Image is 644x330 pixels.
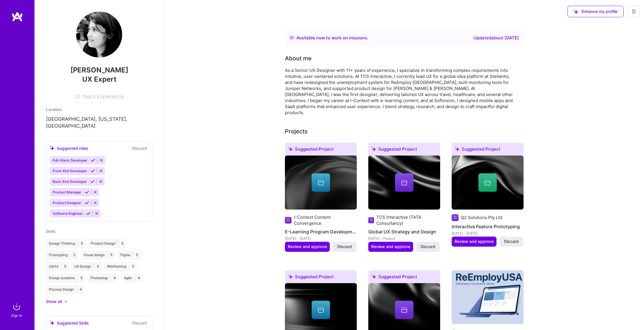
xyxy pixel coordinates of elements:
[11,301,22,312] img: sign in
[99,179,103,184] i: Reject
[53,158,87,162] span: Full-Stack Developer
[131,320,149,326] button: Discard
[131,145,149,151] button: Discard
[50,320,89,326] div: Suggested Skills
[376,214,440,226] div: TCS Interactive (TATA Consultancy)
[118,241,119,246] span: |
[288,275,293,279] i: icon SuggestedTeams
[285,228,357,235] h4: E-Learning Program Development
[372,275,376,279] i: icon SuggestedTeams
[82,75,116,83] span: UX Expert
[110,276,111,280] span: |
[285,54,312,63] div: About me
[46,250,78,260] div: Prototyping 5
[50,321,55,325] i: icon SuggestedTeams
[53,169,87,173] span: Front-End Developer
[452,143,524,158] div: Suggested Project
[53,190,81,194] span: Product Manager
[99,169,103,173] i: Reject
[46,66,152,74] span: [PERSON_NAME]
[85,190,89,194] i: Accept
[99,158,103,162] i: Reject
[80,250,115,260] div: Visual design 5
[12,301,22,319] a: sign inSign In
[90,179,95,184] i: Accept
[285,67,515,116] div: As a Senior UX Designer with 11+ years of experience, I specialize in transforming complex requir...
[368,143,440,158] div: Suggested Project
[93,190,97,194] i: Reject
[372,147,376,151] i: icon SuggestedTeams
[452,156,524,210] img: cover
[452,237,497,246] button: Review and approve
[416,242,440,252] button: Discard
[504,239,519,244] span: Discard
[452,270,524,324] img: ReEmplyUSA: Empowering Workforce Reintegration
[452,230,524,236] div: [DATE] - [DATE]
[129,264,130,269] span: |
[50,146,55,151] i: icon SuggestedTeams
[93,201,97,205] i: Reject
[294,214,357,226] div: I-Context Content Convergence
[70,253,71,257] span: |
[95,211,99,216] i: Reject
[88,273,119,283] div: Photoshop 4
[288,147,293,151] i: icon SuggestedTeams
[368,156,440,210] img: cover
[368,228,440,235] h4: Global UX Strategy and Design
[76,11,122,57] img: User Avatar
[455,147,459,151] i: icon SuggestedTeams
[290,35,294,40] img: Availability
[421,244,435,250] span: Discard
[88,239,126,248] div: Product Design 5
[46,229,55,234] span: Skills
[368,217,374,224] img: Company logo
[46,299,62,304] div: Show all
[285,217,292,224] img: Company logo
[285,127,308,136] div: Projects
[104,262,137,271] div: Wireframing 5
[337,244,352,250] span: Discard
[77,276,78,280] span: |
[296,34,368,41] div: Available now to work on missions .
[452,223,524,230] h4: Interactive Feature Prototyping
[118,250,141,260] div: Figma 5
[452,214,459,221] img: Company logo
[455,239,494,244] span: Review and approve
[461,214,502,220] div: Q2 Solutions Pty Ltd
[285,156,357,210] img: cover
[285,235,357,241] div: [DATE] - [DATE]
[368,270,440,285] div: Suggested Project
[371,244,410,250] span: Review and approve
[53,179,87,184] span: Back-End Developer
[46,106,152,112] div: Location
[46,239,86,248] div: Design Thinking 5
[75,93,80,99] span: 12
[499,237,523,246] button: Discard
[46,116,152,130] p: [GEOGRAPHIC_DATA], [US_STATE], [GEOGRAPHIC_DATA]
[46,262,69,271] div: UX/UI 5
[77,241,78,246] span: |
[93,264,95,269] span: |
[71,262,102,271] div: UX Design 5
[11,312,22,319] div: Sign In
[82,93,124,99] span: Years Experience
[50,145,88,151] div: Suggested roles
[53,201,81,205] span: Product Designer
[288,244,327,250] span: Review and approve
[285,242,330,252] button: Review and approve
[107,253,108,257] span: |
[91,158,95,162] i: Accept
[121,273,143,283] div: Agile 4
[285,143,357,158] div: Suggested Project
[11,11,23,22] img: logo
[134,276,135,280] span: |
[53,211,83,216] span: Software Engineer
[46,285,85,294] div: Process Design 4
[61,264,62,269] span: |
[91,169,95,173] i: Accept
[76,287,77,292] span: |
[368,235,440,241] div: [DATE] - Present
[133,253,134,257] span: |
[285,270,357,285] div: Suggested Project
[85,201,89,205] i: Accept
